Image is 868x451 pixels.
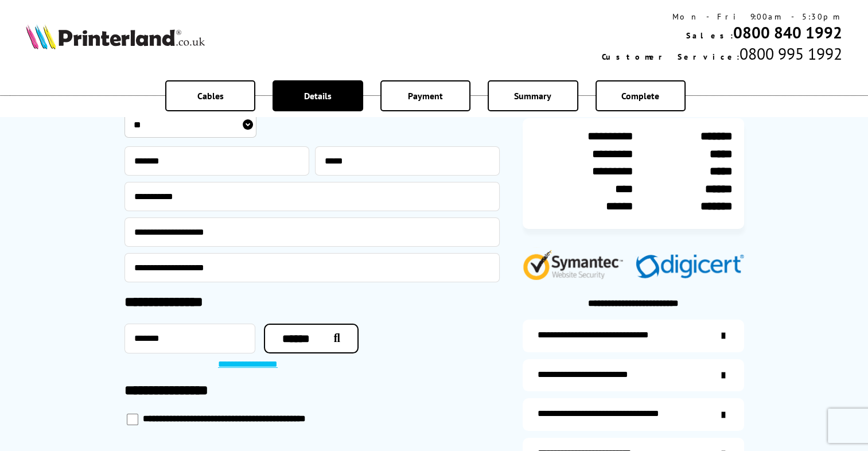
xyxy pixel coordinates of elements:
span: Customer Service: [602,52,739,62]
span: Cables [197,90,224,102]
a: additional-cables [523,398,744,431]
span: Complete [621,90,659,102]
span: Details [304,90,332,102]
span: Sales: [686,30,733,41]
img: Printerland Logo [26,24,205,49]
span: Payment [408,90,443,102]
span: Summary [514,90,551,102]
a: 0800 840 1992 [733,22,842,43]
span: 0800 995 1992 [739,43,842,64]
a: additional-ink [523,320,744,352]
div: Mon - Fri 9:00am - 5:30pm [602,11,842,22]
a: items-arrive [523,359,744,392]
